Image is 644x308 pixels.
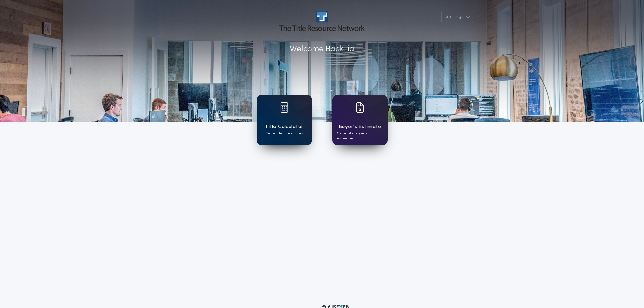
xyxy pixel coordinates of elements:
p: Welcome Back Tia [290,43,354,55]
img: account-logo [279,11,364,31]
p: Generate buyer's estimates [337,131,383,141]
a: card iconTitle CalculatorGenerate title quotes [257,95,312,145]
img: card icon [280,102,288,113]
a: card iconBuyer's EstimateGenerate buyer's estimates [332,95,388,145]
h1: Title Calculator [265,123,303,131]
h1: Buyer's Estimate [339,123,381,131]
p: Generate title quotes [266,131,303,136]
img: card icon [356,102,364,113]
button: Settings [441,11,473,23]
